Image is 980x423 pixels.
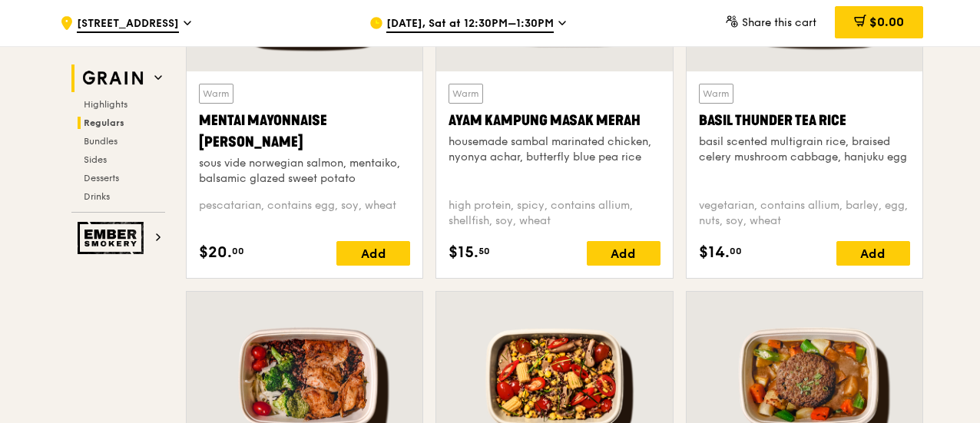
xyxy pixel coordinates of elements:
[84,136,118,147] span: Bundles
[869,15,904,29] span: $0.00
[77,16,179,33] span: [STREET_ADDRESS]
[699,84,733,104] div: Warm
[199,241,232,264] span: $20.
[699,134,910,165] div: basil scented multigrain rice, braised celery mushroom cabbage, hanjuku egg
[449,84,483,104] div: Warm
[478,245,490,257] span: 50
[699,198,910,229] div: vegetarian, contains allium, barley, egg, nuts, soy, wheat
[199,198,410,229] div: pescatarian, contains egg, soy, wheat
[84,117,124,128] span: Regulars
[742,16,816,29] span: Share this cart
[730,245,742,257] span: 00
[449,241,478,264] span: $15.
[699,241,730,264] span: $14.
[78,64,148,92] img: Grain web logo
[336,241,410,266] div: Add
[199,110,410,153] div: Mentai Mayonnaise [PERSON_NAME]
[386,16,554,33] span: [DATE], Sat at 12:30PM–1:30PM
[836,241,910,266] div: Add
[232,245,244,257] span: 00
[199,156,410,187] div: sous vide norwegian salmon, mentaiko, balsamic glazed sweet potato
[84,99,127,110] span: Highlights
[449,134,660,165] div: housemade sambal marinated chicken, nyonya achar, butterfly blue pea rice
[78,222,148,254] img: Ember Smokery web logo
[84,154,107,165] span: Sides
[449,198,660,229] div: high protein, spicy, contains allium, shellfish, soy, wheat
[449,110,660,131] div: Ayam Kampung Masak Merah
[199,84,233,104] div: Warm
[587,241,661,266] div: Add
[699,110,910,131] div: Basil Thunder Tea Rice
[84,191,110,202] span: Drinks
[84,173,119,183] span: Desserts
